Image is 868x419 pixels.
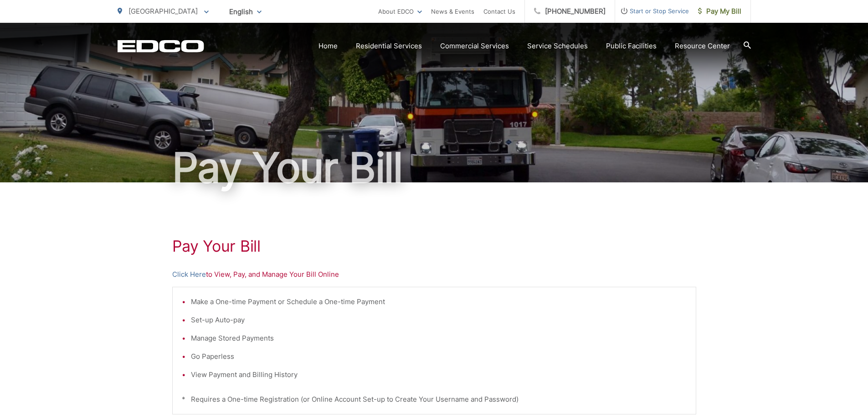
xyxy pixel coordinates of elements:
[698,6,741,17] span: Pay My Bill
[191,369,687,380] li: View Payment and Billing History
[431,6,474,17] a: News & Events
[191,315,687,326] li: Set-up Auto-pay
[128,7,198,16] span: [GEOGRAPHIC_DATA]
[675,41,730,52] a: Resource Center
[191,351,687,362] li: Go Paperless
[118,40,204,52] a: EDCD logo. Return to the homepage.
[182,394,687,405] p: * Requires a One-time Registration (or Online Account Set-up to Create Your Username and Password)
[483,6,515,17] a: Contact Us
[172,237,696,255] h1: Pay Your Bill
[527,41,588,52] a: Service Schedules
[191,333,687,344] li: Manage Stored Payments
[440,41,509,52] a: Commercial Services
[172,269,206,280] a: Click Here
[356,41,422,52] a: Residential Services
[118,145,751,191] h1: Pay Your Bill
[318,41,338,52] a: Home
[606,41,657,52] a: Public Facilities
[191,296,687,307] li: Make a One-time Payment or Schedule a One-time Payment
[378,6,422,17] a: About EDCO
[172,269,696,280] p: to View, Pay, and Manage Your Bill Online
[222,4,268,20] span: English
